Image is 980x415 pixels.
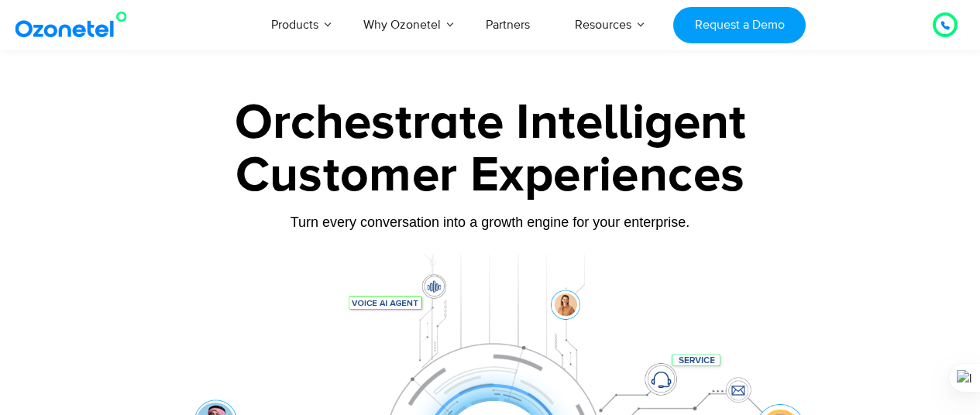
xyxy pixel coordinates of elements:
[60,139,920,213] div: Customer Experiences
[673,7,806,43] a: Request a Demo
[60,214,920,231] div: Turn every conversation into a growth engine for your enterprise.
[60,98,920,148] div: Orchestrate Intelligent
